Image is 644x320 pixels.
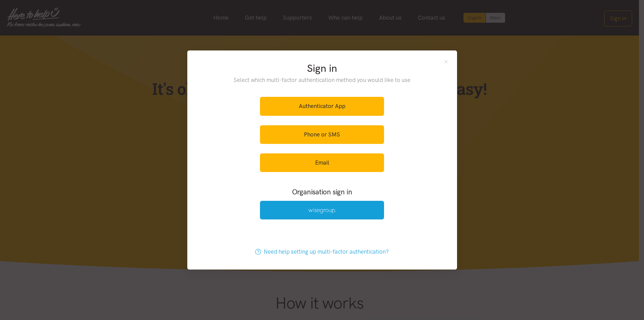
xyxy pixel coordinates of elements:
p: Select which multi-factor authentication method you would like to use [220,76,424,85]
a: Authenticator App [260,97,384,115]
a: Phone or SMS [260,125,384,144]
a: Email [260,153,384,172]
img: Wise Group [308,208,336,214]
a: Need help setting up multi-factor authentication? [248,242,396,261]
button: Close [443,59,449,64]
h3: Organisation sign in [242,187,403,197]
h2: Sign in [220,61,424,76]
